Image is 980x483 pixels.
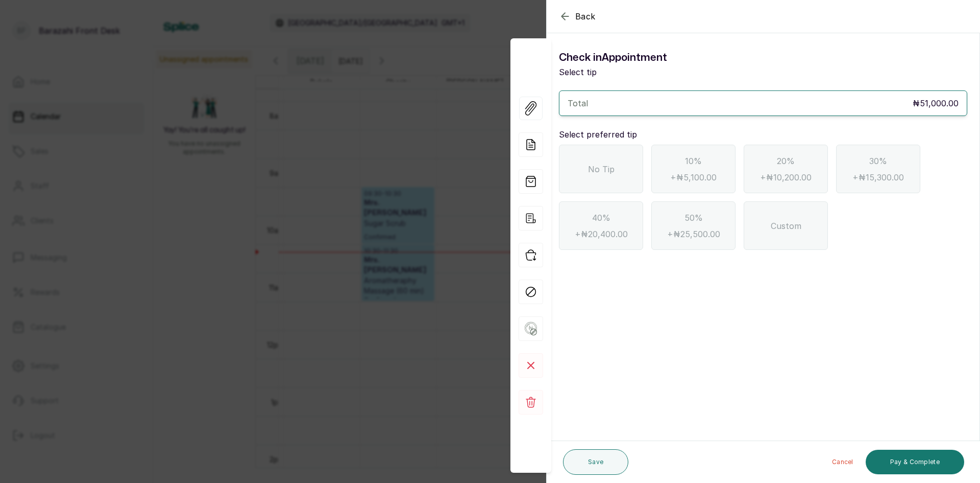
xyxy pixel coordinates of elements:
[559,66,763,78] p: Select tip
[559,50,763,66] h1: Check in Appointment
[852,171,904,183] span: + ₦15,300.00
[563,449,628,475] button: Save
[559,10,596,22] button: Back
[771,220,801,232] span: Custom
[575,10,596,22] span: Back
[760,171,812,183] span: + ₦10,200.00
[568,97,588,109] p: Total
[559,128,967,141] p: Select preferred tip
[866,450,964,474] button: Pay & Complete
[667,228,720,240] span: + ₦25,500.00
[824,450,862,474] button: Cancel
[684,212,703,224] span: 50%
[592,212,610,224] span: 40%
[670,171,717,183] span: + ₦5,100.00
[685,155,702,167] span: 10%
[869,155,887,167] span: 30%
[777,155,795,167] span: 20%
[913,97,959,109] p: ₦51,000.00
[575,228,628,240] span: + ₦20,400.00
[588,163,615,175] span: No Tip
